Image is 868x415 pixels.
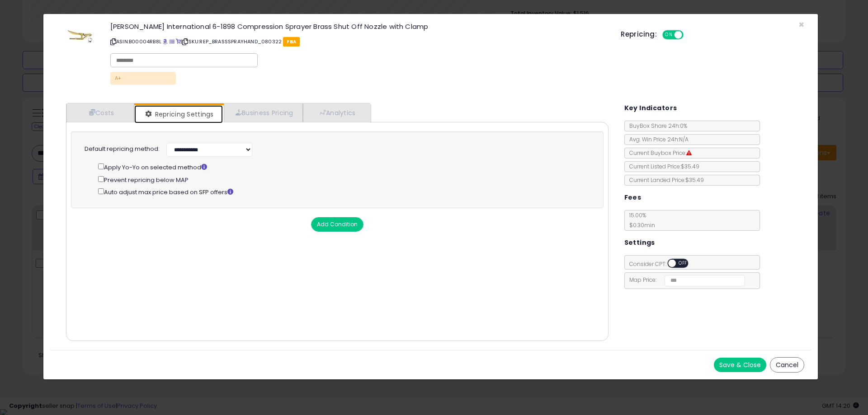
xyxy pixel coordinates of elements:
[686,150,692,156] i: Suppressed Buy Box
[624,103,677,114] h5: Key Indicators
[110,23,607,30] h3: [PERSON_NAME] International 6-1898 Compression Sprayer Brass Shut Off Nozzle with Clamp
[625,149,692,157] span: Current Buybox Price:
[625,276,745,284] span: Map Price:
[311,217,363,232] button: Add Condition
[66,103,134,122] a: Costs
[676,260,690,267] span: OFF
[134,105,223,123] a: Repricing Settings
[176,38,181,45] a: Your listing only
[170,38,175,45] a: All offer listings
[98,187,589,197] div: Auto adjust max price based on SFP offers
[224,103,303,122] a: Business Pricing
[625,221,655,229] span: $0.30 min
[663,31,675,39] span: ON
[624,192,642,203] h5: Fees
[770,357,804,373] button: Cancel
[283,37,300,47] span: FBA
[625,176,704,184] span: Current Landed Price: $35.49
[85,145,160,154] label: Default repricing method:
[67,23,94,50] img: 31v+sc1KlkL._SL60_.jpg
[625,163,699,170] span: Current Listed Price: $35.49
[110,72,176,85] p: A+
[625,260,700,268] span: Consider CPT:
[625,135,689,143] span: Avg. Win Price 24h: N/A
[110,34,607,49] p: ASIN: B00004RB8L | SKU: REP_BRASSSPRAYHAND_080322
[621,31,657,38] h5: Repricing:
[714,358,766,372] button: Save & Close
[98,174,589,185] div: Prevent repricing below MAP
[163,38,168,45] a: BuyBox page
[798,18,804,31] span: ×
[625,211,655,229] span: 15.00 %
[98,162,589,172] div: Apply Yo-Yo on selected method
[303,103,370,122] a: Analytics
[682,31,697,39] span: OFF
[625,122,687,130] span: BuyBox Share 24h: 0%
[624,237,655,248] h5: Settings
